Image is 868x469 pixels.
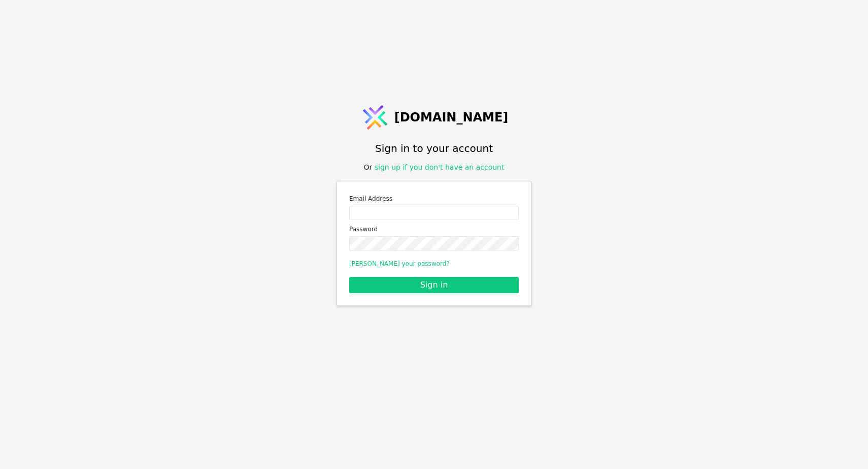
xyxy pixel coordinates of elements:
a: sign up if you don't have an account [375,163,505,171]
button: Sign in [349,277,519,293]
a: [PERSON_NAME] your password? [349,260,450,267]
h1: Sign in to your account [375,141,493,156]
label: Password [349,224,519,234]
div: Or [364,162,505,173]
input: Email address [349,206,519,220]
span: [DOMAIN_NAME] [394,108,509,127]
a: [DOMAIN_NAME] [360,102,509,133]
input: Password [349,236,519,251]
label: Email Address [349,194,519,204]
